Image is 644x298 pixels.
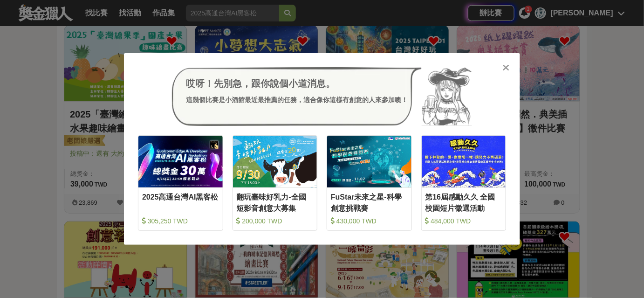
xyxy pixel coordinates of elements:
[237,216,314,226] div: 200,000 TWD
[331,192,408,213] div: FuStar未來之星-科學創意挑戰賽
[186,76,408,90] div: 哎呀！先別急，跟你說個小道消息。
[422,67,472,126] img: Avatar
[237,192,314,213] div: 翻玩臺味好乳力-全國短影音創意大募集
[331,216,408,226] div: 430,000 TWD
[425,192,502,213] div: 第16屆感動久久 全國校園短片徵選活動
[142,216,219,226] div: 305,250 TWD
[425,216,502,226] div: 484,000 TWD
[422,136,506,187] img: Cover Image
[327,135,412,231] a: Cover ImageFuStar未來之星-科學創意挑戰賽 430,000 TWD
[138,135,223,231] a: Cover Image2025高通台灣AI黑客松 305,250 TWD
[138,136,223,187] img: Cover Image
[421,135,507,231] a: Cover Image第16屆感動久久 全國校園短片徵選活動 484,000 TWD
[233,136,317,187] img: Cover Image
[233,135,318,231] a: Cover Image翻玩臺味好乳力-全國短影音創意大募集 200,000 TWD
[142,192,219,213] div: 2025高通台灣AI黑客松
[186,95,408,105] div: 這幾個比賽是小酒館最近最推薦的任務，適合像你這樣有創意的人來參加噢！
[327,136,411,187] img: Cover Image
